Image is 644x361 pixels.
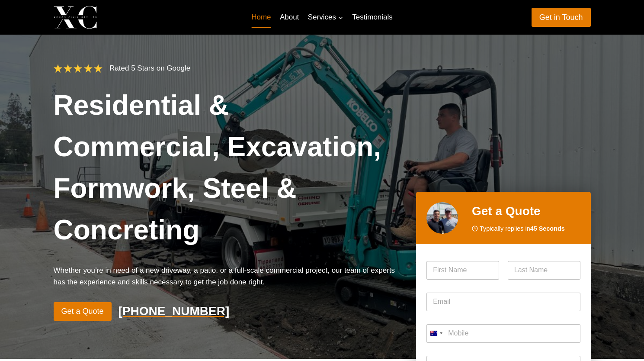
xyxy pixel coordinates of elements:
[508,261,580,280] input: Last Name
[119,302,230,320] a: [PHONE_NUMBER]
[54,302,112,321] a: Get a Quote
[304,7,348,28] a: Services
[247,7,276,28] a: Home
[426,261,499,280] input: First Name
[530,225,565,232] strong: 45 Seconds
[480,224,565,234] span: Typically replies in
[472,202,580,220] h2: Get a Quote
[426,324,580,343] input: Mobile
[348,7,397,28] a: Testimonials
[54,264,403,288] p: Whether you’re in need of a new driveway, a patio, or a full-scale commercial project, our team o...
[426,324,445,343] button: Selected country
[54,84,403,251] h1: Residential & Commercial, Excavation, Formwork, Steel & Concreting
[109,62,190,74] p: Rated 5 Stars on Google
[61,305,104,318] span: Get a Quote
[54,6,97,29] img: Xenos Civil
[54,6,165,29] a: Xenos Civil
[247,7,397,28] nav: Primary Navigation
[276,7,304,28] a: About
[426,293,580,311] input: Email
[308,11,343,23] span: Services
[104,10,165,24] p: Xenos Civil
[532,8,591,26] a: Get in Touch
